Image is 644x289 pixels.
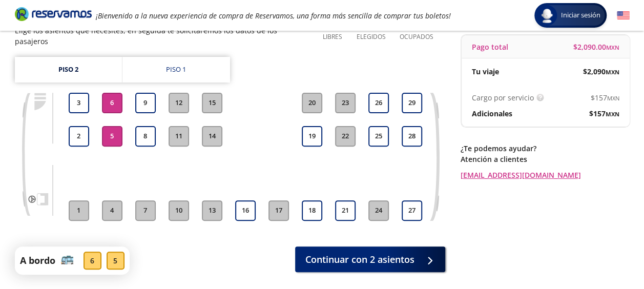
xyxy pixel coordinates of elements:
[589,108,619,119] span: $ 157
[302,200,322,221] button: 18
[402,93,422,113] button: 29
[69,93,89,113] button: 3
[402,200,422,221] button: 27
[472,108,512,119] p: Adicionales
[606,68,619,76] small: MXN
[368,126,389,147] button: 25
[472,92,534,103] p: Cargo por servicio
[396,23,438,42] p: 15 Ocupados
[461,170,630,180] a: [EMAIL_ADDRESS][DOMAIN_NAME]
[122,57,230,82] a: Piso 1
[583,66,619,77] span: $ 2,090
[617,9,630,22] button: English
[102,126,122,147] button: 5
[472,42,508,52] p: Pago total
[319,23,346,42] p: 18 Libres
[402,126,422,147] button: 28
[335,200,356,221] button: 21
[202,93,222,113] button: 15
[96,11,451,20] em: ¡Bienvenido a la nueva experiencia de compra de Reservamos, una forma más sencilla de comprar tus...
[169,126,189,147] button: 11
[302,126,322,147] button: 19
[169,200,189,221] button: 10
[585,230,634,279] iframe: Messagebird Livechat Widget
[607,94,619,102] small: MXN
[102,200,122,221] button: 4
[335,126,356,147] button: 22
[461,154,630,164] p: Atención a clientes
[15,57,122,82] a: Piso 2
[235,200,256,221] button: 16
[20,254,55,267] p: A bordo
[84,252,101,270] div: 6
[15,6,92,22] i: Brand Logo
[15,6,92,25] a: Brand Logo
[15,25,308,47] p: Elige los asientos que necesites, en seguida te solicitaremos los datos de los pasajeros
[268,200,289,221] button: 17
[295,246,445,272] button: Continuar con 2 asientos
[102,93,122,113] button: 6
[335,93,356,113] button: 23
[135,200,156,221] button: 7
[606,110,619,118] small: MXN
[169,93,189,113] button: 12
[69,200,89,221] button: 1
[305,253,414,266] span: Continuar con 2 asientos
[202,200,222,221] button: 13
[135,126,156,147] button: 8
[202,126,222,147] button: 14
[472,66,499,77] p: Tu viaje
[135,93,156,113] button: 9
[591,92,619,103] span: $ 157
[166,65,186,75] div: Piso 1
[368,200,389,221] button: 24
[354,23,388,42] p: 2 Elegidos
[368,93,389,113] button: 26
[107,252,124,270] div: 5
[302,93,322,113] button: 20
[557,10,605,20] span: Iniciar sesión
[606,44,619,51] small: MXN
[573,42,619,52] span: $ 2,090.00
[461,143,630,154] p: ¿Te podemos ayudar?
[69,126,89,147] button: 2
